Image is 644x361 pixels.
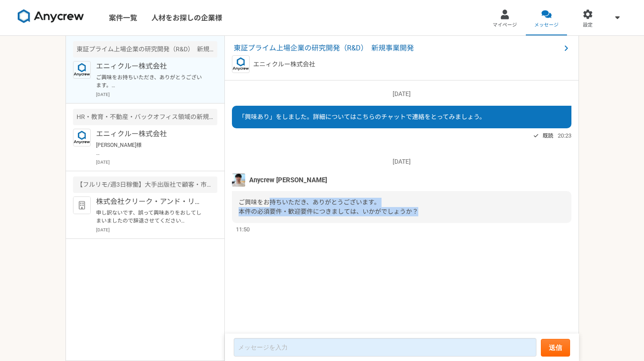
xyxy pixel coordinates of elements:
p: エニィクルー株式会社 [253,60,315,69]
span: 「興味あり」をしました。詳細についてはこちらのチャットで連絡をとってみましょう。 [239,113,486,120]
img: logo_text_blue_01.png [73,129,91,146]
span: 11:50 [236,225,250,234]
p: [DATE] [232,157,571,166]
span: 既読 [543,131,553,141]
span: 20:23 [558,131,571,140]
img: default_org_logo-42cde973f59100197ec2c8e796e4974ac8490bb5b08a0eb061ff975e4574aa76.png [73,196,91,214]
p: [DATE] [96,227,217,233]
p: エニィクルー株式会社 [96,129,205,139]
p: ご興味をお持ちいただき、ありがとうございます。 本件の必須要件・歓迎要件につきましては、いかがでしょうか？ [96,73,205,89]
img: logo_text_blue_01.png [73,61,91,79]
span: マイページ [493,22,517,29]
img: 8DqYSo04kwAAAAASUVORK5CYII= [18,9,84,23]
div: HR・教育・不動産・バックオフィス領域の新規事業 0→1で事業を立ち上げたい方 [73,109,217,125]
span: ご興味をお持ちいただき、ありがとうございます。 本件の必須要件・歓迎要件につきましては、いかがでしょうか？ [239,199,418,215]
img: logo_text_blue_01.png [232,55,250,73]
span: メッセージ [534,22,559,29]
p: [PERSON_NAME]様 期限はございませんので、出来次第ご提出いただければと思います。 お忙しい中、ご対応ありがとうございます。 よろしくお願いいたします。 [96,141,205,157]
p: 株式会社クリーク・アンド・リバー社 [96,196,205,207]
button: 送信 [541,339,570,357]
img: %E3%83%95%E3%82%9A%E3%83%AD%E3%83%95%E3%82%A3%E3%83%BC%E3%83%AB%E7%94%BB%E5%83%8F%E3%81%AE%E3%82%... [232,173,245,187]
span: Anycrew [PERSON_NAME] [249,175,327,185]
p: エニィクルー株式会社 [96,61,205,72]
div: 東証プライム上場企業の研究開発（R&D） 新規事業開発 [73,41,217,58]
p: [DATE] [232,89,571,99]
p: [DATE] [96,91,217,98]
span: 設定 [583,22,593,29]
p: 申し訳ないです、誤って興味ありをおしてしまいましたので辞退させてください 機会ありまいたら応募させていただきます。 [96,209,205,225]
span: 東証プライム上場企業の研究開発（R&D） 新規事業開発 [234,43,561,54]
p: [DATE] [96,159,217,165]
div: 【フルリモ/週3日稼働】大手出版社で顧客・市場調査マーケター！ [73,177,217,193]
